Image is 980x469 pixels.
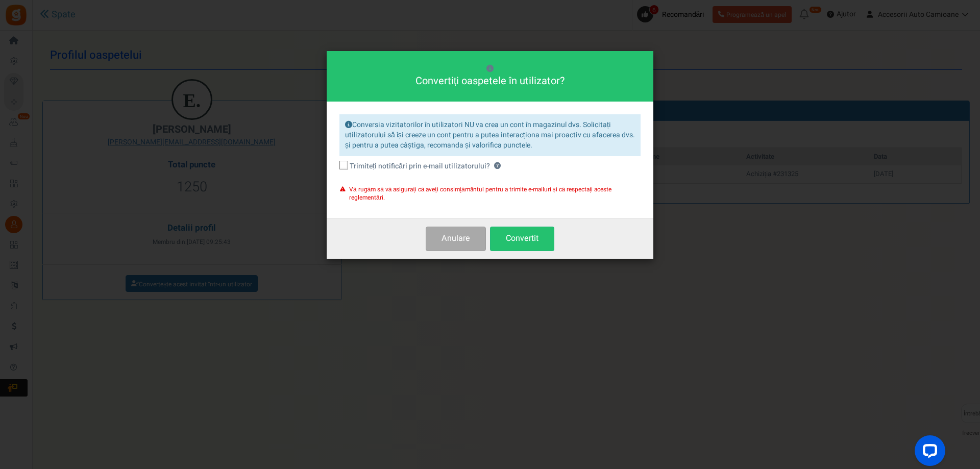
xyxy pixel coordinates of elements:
[345,119,635,151] font: Conversia vizitatorilor în utilizatori NU va crea un cont în magazinul dvs. Solicitați utilizator...
[506,232,538,244] font: Convertit
[415,73,565,88] font: Convertiți oaspetele în utilizator?
[426,227,486,251] button: Anulare
[350,161,490,171] font: Trimiteți notificări prin e-mail utilizatorului?
[490,227,554,251] button: Convertit
[349,185,611,203] font: Vă rugăm să vă asigurați că aveți consimțământul pentru a trimite e-mailuri și că respectați aces...
[494,163,501,169] span: Gratisfaction va trimite utilizatorului e-mailuri de bun venit, recomandări și alte tipuri de e-m...
[442,232,470,244] font: Anulare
